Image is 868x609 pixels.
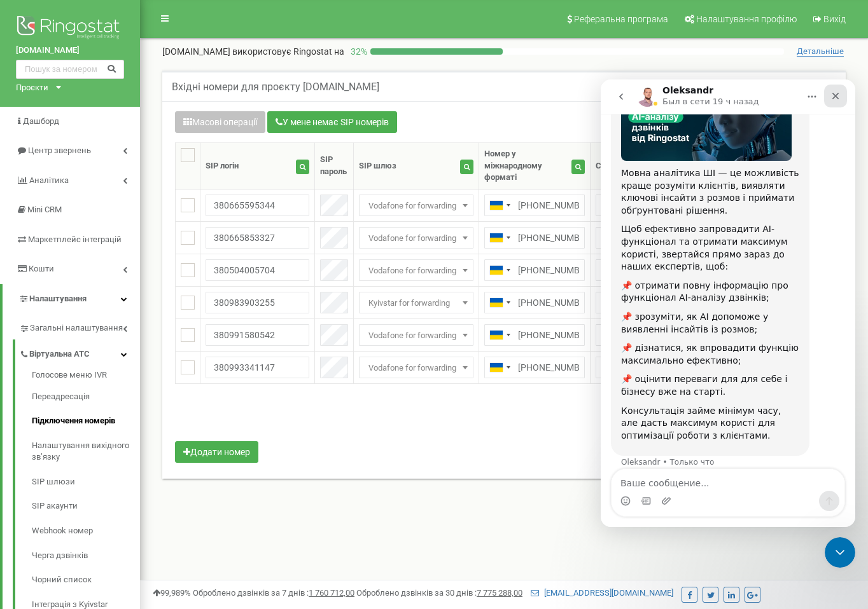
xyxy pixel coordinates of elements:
[596,259,818,281] span: Марина (без напрямків у нероб години)
[16,44,124,57] a: [DOMAIN_NAME]
[596,160,678,172] div: Схема переадресації
[484,324,585,346] input: 050 123 4567
[32,385,140,409] a: Переадресація
[600,327,814,345] span: Марина (без напрямків у нероб години)
[232,46,344,57] span: використовує Ringostat на
[172,81,379,93] h5: Вхідні номери для проєкту [DOMAIN_NAME]
[32,568,140,592] a: Чорний список
[32,544,140,568] a: Черга дзвінків
[29,264,54,273] span: Кошти
[797,46,844,57] span: Детальніше
[696,14,797,24] span: Налаштування профілю
[485,228,514,248] div: Telephone country code
[359,227,473,249] span: Vodafone for forwarding
[344,45,370,58] p: 32 %
[218,411,239,432] button: Отправить сообщение…
[32,470,140,495] a: SIP шлюзи
[60,416,71,427] button: Добавить вложение
[19,339,140,366] a: Віртуальна АТС
[359,292,473,313] span: Kyivstar for forwarding
[600,197,814,215] span: Юлія (без напрямків у неробочі години)
[175,111,265,133] button: Масові операції
[20,263,199,287] div: 📌 дізнатися, як впровадити функцію максимально ефективно;
[359,324,473,346] span: Vodafone for forwarding
[484,195,585,216] input: 050 123 4567
[267,111,397,133] button: У мене немає SIP номерів
[823,14,846,24] span: Вихід
[600,294,814,312] span: Ірина (без напрямків у неробочі години)
[20,200,199,225] div: 📌 отримати повну інформацію про функціонал AI-аналізу дзвінків;
[16,82,48,94] div: Проєкти
[596,292,818,313] span: Ірина (без напрямків у неробочі години)
[363,262,469,280] span: Vodafone for forwarding
[359,259,473,281] span: Vodafone for forwarding
[16,60,124,79] input: Пошук за номером
[531,588,673,598] a: [EMAIL_ADDRESS][DOMAIN_NAME]
[20,88,199,137] div: Мовна аналітика ШІ — це можливість краще розуміти клієнтів, виявляти ключові інсайти з розмов і п...
[596,357,818,378] span: Анжела (без напрямків у неробочі години)
[484,148,571,184] div: Номер у міжнародному форматі
[315,143,354,189] th: SIP пароль
[825,537,855,568] iframe: Intercom live chat
[29,294,87,303] span: Налаштування
[27,205,62,214] span: Mini CRM
[600,229,814,247] span: Анжела (без напрямків у неробочі години)
[485,195,514,216] div: Telephone country code
[20,294,199,318] div: 📌 оцінити переваги для для себе і бізнесу вже на старті.
[28,146,91,155] span: Центр звернень
[485,292,514,313] div: Telephone country code
[356,588,522,598] span: Оброблено дзвінків за 30 днів :
[484,292,585,313] input: 050 123 4567
[40,416,50,427] button: Средство выбора GIF-файла
[309,588,354,598] u: 1 760 712,00
[596,227,818,249] span: Анжела (без напрямків у неробочі години)
[601,79,855,527] iframe: Intercom live chat
[11,390,244,411] textarea: Ваше сообщение...
[3,284,140,314] a: Налаштування
[596,195,818,216] span: Юлія (без напрямків у неробочі години)
[175,441,258,463] button: Додати номер
[20,231,199,256] div: 📌 зрозуміти, як АІ допоможе у виявленні інсайтів із розмов;
[484,357,585,378] input: 050 123 4567
[32,434,140,470] a: Налаштування вихідного зв’язку
[359,357,473,378] span: Vodafone for forwarding
[596,324,818,346] span: Марина (без напрямків у нероб години)
[19,313,140,339] a: Загальні налаштування
[28,235,122,244] span: Маркетплейс інтеграцій
[485,357,514,378] div: Telephone country code
[193,588,354,598] span: Оброблено дзвінків за 7 днів :
[23,116,59,126] span: Дашборд
[363,294,469,312] span: Kyivstar for forwarding
[363,359,469,377] span: Vodafone for forwarding
[363,229,469,247] span: Vodafone for forwarding
[16,13,124,44] img: Ringostat logo
[29,348,90,360] span: Віртуальна АТС
[363,327,469,345] span: Vodafone for forwarding
[600,359,814,377] span: Анжела (без напрямків у неробочі години)
[359,160,396,172] div: SIP шлюз
[206,160,239,172] div: SIP логін
[600,262,814,280] span: Марина (без напрямків у нероб години)
[359,195,473,216] span: Vodafone for forwarding
[29,175,69,185] span: Аналiтика
[484,227,585,249] input: 050 123 4567
[485,260,514,280] div: Telephone country code
[363,197,469,215] span: Vodafone for forwarding
[32,519,140,544] a: Webhook номер
[30,322,123,334] span: Загальні налаштування
[32,409,140,434] a: Підключення номерів
[477,588,522,598] u: 7 775 288,00
[32,494,140,519] a: SIP акаунти
[485,325,514,345] div: Telephone country code
[20,416,30,427] button: Средство выбора эмодзи
[20,379,113,387] div: Oleksandr • Только что
[153,588,191,598] span: 99,989%
[162,45,344,58] p: [DOMAIN_NAME]
[20,325,199,363] div: Консультація займе мінімум часу, але дасть максимум користі для оптимізації роботи з клієнтами.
